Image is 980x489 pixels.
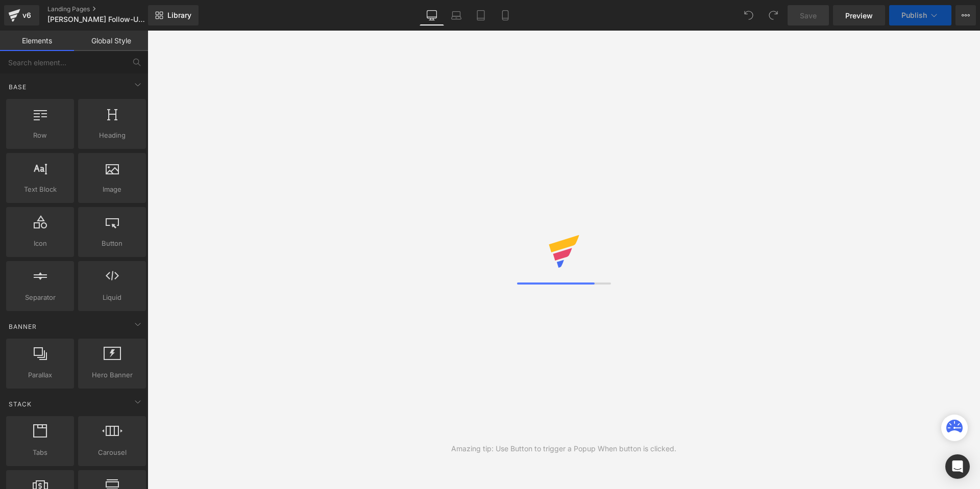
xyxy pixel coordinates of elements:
span: Text Block [9,184,71,195]
span: Stack [8,399,33,409]
span: Banner [8,322,38,331]
div: Open Intercom Messenger [945,454,970,479]
span: Save [800,10,817,21]
span: Hero Banner [81,370,143,380]
span: Publish [901,11,927,19]
span: Heading [81,130,143,141]
button: Redo [763,5,783,25]
span: Library [167,11,191,20]
div: v6 [20,9,33,22]
div: Amazing tip: Use Button to trigger a Popup When button is clicked. [451,443,676,454]
span: Preview [845,10,873,21]
a: Tablet [469,5,493,25]
span: Parallax [9,370,71,380]
span: Carousel [81,447,143,458]
button: Undo [739,5,759,25]
a: Landing Pages [47,5,165,13]
span: Image [81,184,143,195]
span: Row [9,130,71,141]
span: Icon [9,238,71,249]
span: Button [81,238,143,249]
span: Separator [9,292,71,303]
button: More [955,5,976,25]
a: Global Style [74,31,148,51]
button: Publish [889,5,951,25]
a: Desktop [420,5,444,25]
a: v6 [4,5,39,25]
a: New Library [148,5,199,25]
span: [PERSON_NAME] Follow-Up - [PERSON_NAME] - [DATE] [47,15,145,23]
a: Laptop [444,5,469,25]
a: Preview [833,5,885,25]
span: Base [8,82,28,92]
a: Mobile [493,5,518,25]
span: Liquid [81,292,143,303]
span: Tabs [9,447,71,458]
